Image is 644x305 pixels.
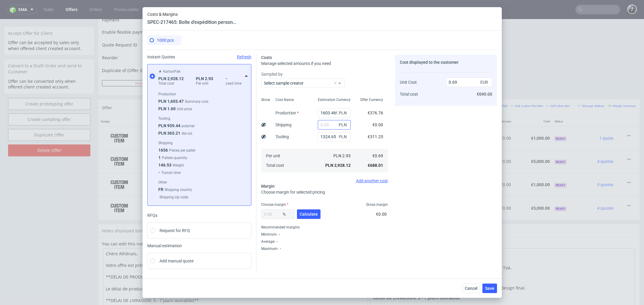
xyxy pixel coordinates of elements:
[104,182,134,197] img: ico-item-custom-a8f9c3db6a5631ce2f509e228e8b95abde266dc4376634de7b166047de09ff05.png
[158,180,246,187] header: Other
[102,21,205,35] td: Quote Request ID
[147,213,251,218] div: RFQs
[158,76,184,81] span: PLN 2,928.12
[475,154,513,177] td: €0.00
[360,97,383,102] span: Offer Currency
[366,202,388,207] span: Gross margin
[477,92,492,97] span: €690.00
[368,111,383,115] span: €376.76
[409,177,436,200] td: €1.00
[147,19,237,26] header: SPEC-217465: Boîte d’expédition personnalisée 243 x 180 x 79 cm
[207,123,218,127] a: CBSR-1
[180,124,195,128] label: polymer
[513,107,552,131] td: €1,000.00
[161,98,192,108] th: ID
[195,193,218,197] span: Source:
[157,38,174,43] span: 1000 pcs
[159,222,180,228] a: markdown
[261,97,270,102] span: Show
[195,156,383,175] div: Custom • Custom
[376,212,387,217] span: €0.00
[278,232,280,237] div: -
[154,11,159,16] img: Hokodo
[513,154,552,177] td: €1,000.00
[275,122,292,127] label: Shipping
[160,228,190,234] span: Request for RFQ
[597,163,613,168] span: 0 quotes
[318,132,351,141] input: 0.00
[609,85,636,88] small: Margin summary
[158,92,246,99] header: Production
[511,85,543,88] small: Add custom line item
[479,78,491,86] span: EUR
[8,21,90,32] p: Offer can be accepted by sales only when offered client created account.
[555,164,566,169] span: Ready
[285,181,307,186] span: SPEC- 217468
[333,153,351,158] span: PLN 2.93
[163,163,178,168] strong: 772310
[8,59,90,71] p: Offer can be converted only when offered client created account.
[275,239,278,244] div: -
[102,9,205,21] td: Enable flexible payments
[266,153,280,158] span: Per unit
[285,111,307,116] span: SPEC- 217465
[386,131,409,154] td: 5000
[158,123,180,128] span: PLN 959.44
[386,98,409,108] th: Quant.
[207,170,218,174] a: CBSR-3
[102,35,205,46] td: Reorder
[264,81,304,85] label: Select sample creator
[261,61,331,66] span: Manage selected amounts if you need
[513,177,552,200] td: €5,000.00
[555,187,566,192] span: Ready
[436,131,475,154] td: €5,000.00
[4,8,94,21] div: Accept Offer for Client
[98,205,640,218] div: Notes displayed below the Offer
[368,163,383,168] span: €688.01
[475,177,513,200] td: €0.00
[368,134,383,139] span: €311.25
[599,117,613,122] span: 1 quote
[176,107,192,111] label: Unit price
[285,158,307,162] span: SPEC- 217467
[555,117,566,122] span: Ready
[158,106,176,111] span: PLN 1.60
[237,55,251,59] span: Refresh
[597,140,613,145] span: 4 quotes
[196,76,213,81] span: PLN 2.93
[513,98,552,108] th: Total
[158,187,163,192] span: FR
[409,107,436,131] td: €1.00
[196,81,213,86] label: Per unit
[475,131,513,154] td: €0.00
[158,131,180,136] span: PLN 365.21
[372,122,383,127] span: €0.00
[168,148,195,152] label: Pieces per pallet
[436,98,475,108] th: Net Total
[400,92,418,97] span: Total cost
[471,85,508,88] small: Add line item from VMA
[98,98,161,108] th: Design
[275,97,294,102] span: Cost Name
[386,107,409,131] td: 1000
[102,86,112,91] span: Offer
[285,134,307,139] span: SPEC- 217466
[546,85,570,88] small: Add other item
[195,157,284,163] span: Boîte d’expédition personnalisée 190 x 100 x 70 cm
[195,133,383,152] div: Boxesflow • Custom
[8,79,90,91] a: Create prototyping offer
[8,94,90,106] a: Create sampling offer
[163,187,178,192] strong: 772311
[147,243,251,248] span: Manual estimation
[8,110,90,122] a: Duplicate Offer
[597,187,613,192] span: 4 quotes
[261,224,388,231] div: Recommended margins
[555,141,566,145] span: Ready
[318,120,351,130] input: 0.00
[160,171,181,175] label: Transit time
[482,284,497,293] button: Save
[158,99,184,104] span: PLN 1,603.47
[261,184,275,189] span: Margin
[195,133,284,139] span: Boîte d’expédition personnalisée 243 x 180 x 79 cm
[400,80,417,85] span: Unit Cost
